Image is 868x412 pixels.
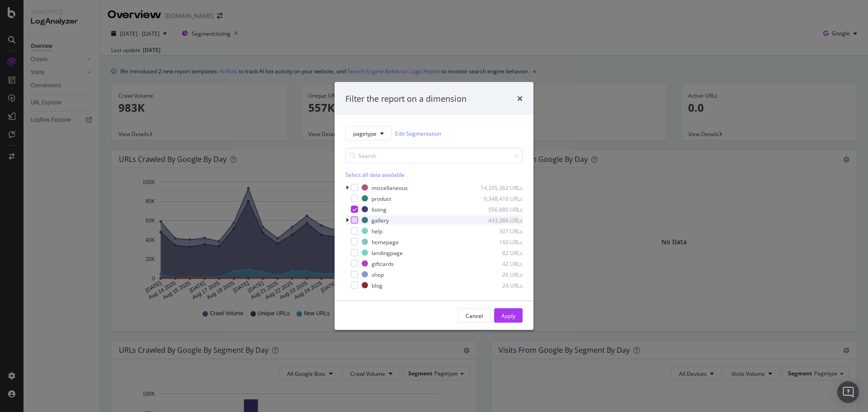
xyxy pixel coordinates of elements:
[345,93,467,104] div: Filter the report on a dimension
[517,93,523,104] div: times
[372,260,394,267] div: giftcards
[501,312,515,319] div: Apply
[478,270,523,278] div: 26 URLs
[345,148,523,164] input: Search
[372,216,389,224] div: gallery
[478,227,523,235] div: 307 URLs
[478,194,523,202] div: 9,348,416 URLs
[478,184,523,191] div: 14,355,362 URLs
[372,205,387,213] div: listing
[372,238,399,246] div: homepage
[478,249,523,256] div: 82 URLs
[478,216,523,224] div: 443,366 URLs
[478,238,523,246] div: 160 URLs
[372,194,391,202] div: product
[395,128,441,138] a: Edit Segmentation
[478,260,523,267] div: 42 URLs
[345,126,392,141] button: pagetype
[372,270,384,278] div: shop
[494,308,523,323] button: Apply
[345,171,523,179] div: Select all data available
[458,308,491,323] button: Cancel
[837,381,859,403] div: Open Intercom Messenger
[372,249,403,256] div: landingpage
[478,205,523,213] div: 556,880 URLs
[372,281,382,289] div: blog
[335,82,533,330] div: modal
[353,129,377,137] span: pagetype
[372,227,382,235] div: help
[478,281,523,289] div: 24 URLs
[372,184,408,191] div: miscellaneous
[466,312,483,319] div: Cancel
